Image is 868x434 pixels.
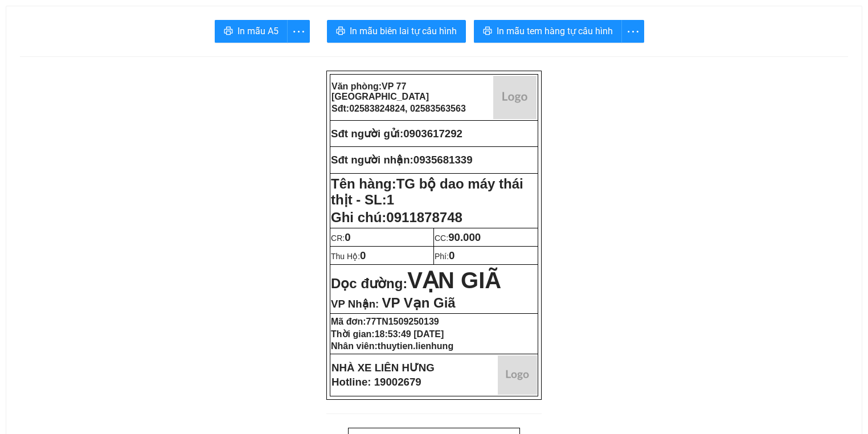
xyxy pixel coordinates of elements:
[403,128,462,140] span: 0903617292
[407,268,501,293] span: VẠN GIÃ
[331,234,351,243] span: CR:
[327,20,466,43] button: printerIn mẫu biên lai tự cấu hình
[387,192,394,207] span: 1
[224,26,233,37] span: printer
[386,210,462,225] span: 0911878748
[345,231,350,243] span: 0
[413,154,473,166] span: 0935681339
[331,317,439,326] strong: Mã đơn:
[331,298,379,310] span: VP Nhận:
[288,24,309,39] span: more
[474,20,622,43] button: printerIn mẫu tem hàng tự cấu hình
[287,20,310,43] button: more
[435,252,455,261] span: Phí:
[382,295,455,310] span: VP Vạn Giã
[331,154,413,166] strong: Sđt người nhận:
[349,104,466,113] span: 02583824824, 02583563563
[331,362,435,374] strong: NHÀ XE LIÊN HƯNG
[375,329,444,339] span: 18:53:49 [DATE]
[238,24,279,38] span: In mẫu A5
[331,252,366,261] span: Thu Hộ:
[331,104,466,113] strong: Sđt:
[378,341,453,351] span: thuytien.lienhung
[483,26,492,37] span: printer
[622,24,644,39] span: more
[331,329,444,339] strong: Thời gian:
[331,176,523,207] strong: Tên hàng:
[331,176,523,207] span: TG bộ dao máy thái thịt - SL:
[331,210,462,225] span: Ghi chú:
[215,20,288,43] button: printerIn mẫu A5
[449,249,455,261] span: 0
[448,231,481,243] span: 90.000
[331,341,453,351] strong: Nhân viên:
[497,24,613,38] span: In mẫu tem hàng tự cấu hình
[331,81,429,101] span: VP 77 [GEOGRAPHIC_DATA]
[498,355,537,395] img: logo
[336,26,345,37] span: printer
[493,76,537,119] img: logo
[331,376,421,388] strong: Hotline: 19002679
[350,24,457,38] span: In mẫu biên lai tự cấu hình
[435,234,481,243] span: CC:
[360,249,366,261] span: 0
[331,128,403,140] strong: Sđt người gửi:
[366,317,439,326] span: 77TN1509250139
[331,276,501,291] strong: Dọc đường:
[331,81,429,101] strong: Văn phòng:
[621,20,644,43] button: more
